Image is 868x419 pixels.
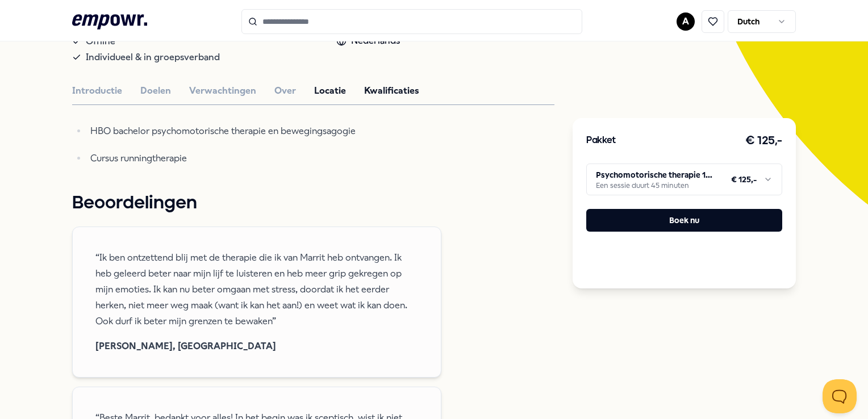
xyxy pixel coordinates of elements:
button: A [677,12,695,31]
h1: Beoordelingen [72,189,554,217]
button: Introductie [72,83,122,98]
span: “Ik ben ontzettend blij met de therapie die ik van Marrit heb ontvangen. Ik heb geleerd beter naa... [95,250,418,329]
p: Cursus runningtherapie [90,150,441,166]
h3: Pakket [586,133,616,148]
button: Over [274,83,296,98]
span: Individueel & in groepsverband [86,49,220,65]
iframe: Help Scout Beacon - Open [823,379,857,413]
p: HBO bachelor psychomotorische therapie en bewegingsagogie [90,123,441,139]
input: Search for products, categories or subcategories [241,9,582,34]
button: Locatie [314,83,346,98]
button: Doelen [140,83,171,98]
button: Kwalificaties [364,83,419,98]
button: Verwachtingen [189,83,256,98]
button: Boek nu [586,209,782,232]
h3: € 125,- [745,132,782,150]
span: [PERSON_NAME], [GEOGRAPHIC_DATA] [95,338,418,354]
